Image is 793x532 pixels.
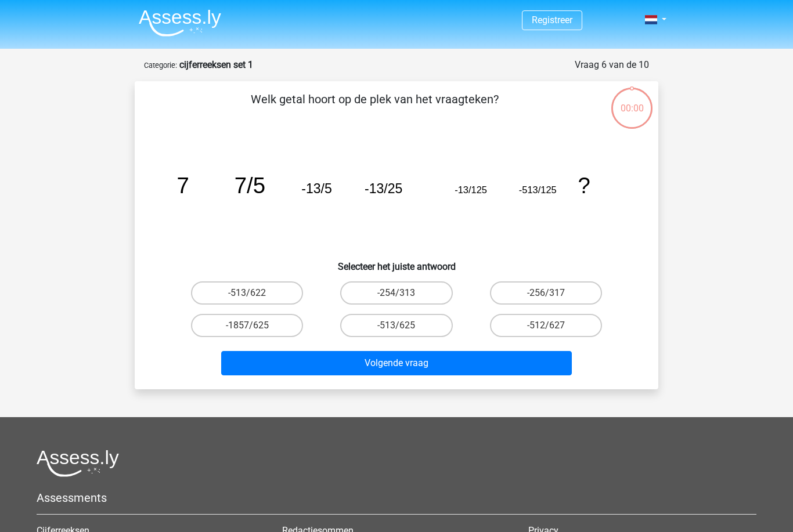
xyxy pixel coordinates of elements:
[179,59,253,70] strong: cijferreeksen set 1
[153,252,640,272] h6: Selecteer het juiste antwoord
[235,173,265,198] tspan: 7/5
[301,181,331,196] tspan: -13/5
[153,91,596,125] p: Welk getal hoort op de plek van het vraagteken?
[177,173,189,198] tspan: 7
[139,9,221,37] img: Assessly
[610,86,654,115] div: 00:00
[532,15,572,26] a: Registreer
[37,491,756,505] h5: Assessments
[578,173,590,198] tspan: ?
[340,281,452,305] label: -254/313
[191,281,303,305] label: -513/622
[37,450,119,477] img: Assessly logo
[340,314,452,337] label: -513/625
[365,181,402,196] tspan: -13/25
[490,314,602,337] label: -512/627
[519,184,557,195] tspan: -513/125
[575,58,649,72] div: Vraag 6 van de 10
[490,281,602,305] label: -256/317
[191,314,303,337] label: -1857/625
[221,351,572,375] button: Volgende vraag
[144,61,177,70] small: Categorie:
[455,184,487,195] tspan: -13/125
